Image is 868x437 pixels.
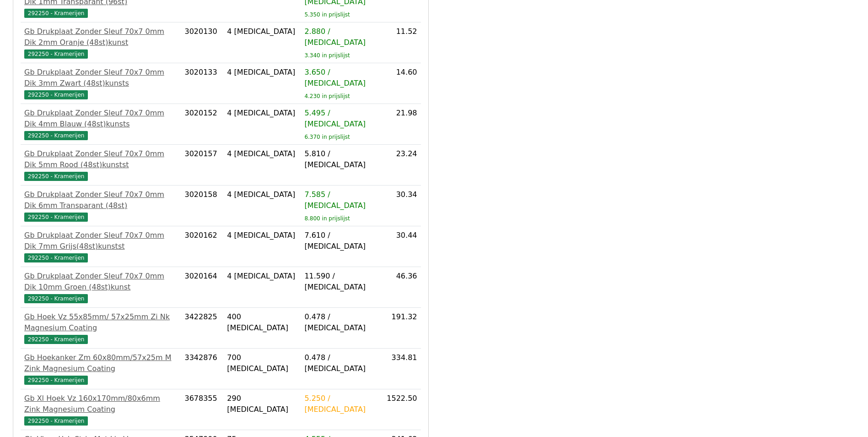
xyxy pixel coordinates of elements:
td: 3020158 [181,186,223,226]
td: 30.34 [383,186,421,226]
div: 4 [MEDICAL_DATA] [227,189,297,200]
div: 400 [MEDICAL_DATA] [227,311,297,333]
td: 14.60 [383,63,421,104]
a: Gb Drukplaat Zonder Sleuf 70x7 0mm Dik 3mm Zwart (48st)kunsts292250 - Kramerijen [24,67,177,100]
div: 4 [MEDICAL_DATA] [227,230,297,241]
span: 292250 - Kramerijen [24,131,88,140]
a: Gb Drukplaat Zonder Sleuf 70x7 0mm Dik 4mm Blauw (48st)kunsts292250 - Kramerijen [24,108,177,141]
td: 191.32 [383,308,421,349]
td: 3342876 [181,349,223,389]
td: 3422825 [181,308,223,349]
td: 3020152 [181,104,223,145]
div: 4 [MEDICAL_DATA] [227,271,297,282]
span: 292250 - Kramerijen [24,49,88,59]
span: 292250 - Kramerijen [24,416,88,426]
div: Gb Drukplaat Zonder Sleuf 70x7 0mm Dik 6mm Transparant (48st) [24,189,177,211]
div: Gb Hoekanker Zm 60x80mm/57x25m M Zink Magnesium Coating [24,352,177,374]
div: Gb Drukplaat Zonder Sleuf 70x7 0mm Dik 7mm Grijs(48st)kunstst [24,230,177,252]
div: Gb Drukplaat Zonder Sleuf 70x7 0mm Dik 2mm Oranje (48st)kunst [24,26,177,48]
div: 2.880 / [MEDICAL_DATA] [304,26,379,48]
td: 3020133 [181,63,223,104]
a: Gb Drukplaat Zonder Sleuf 70x7 0mm Dik 10mm Groen (48st)kunst292250 - Kramerijen [24,271,177,304]
span: 292250 - Kramerijen [24,90,88,99]
div: Gb Drukplaat Zonder Sleuf 70x7 0mm Dik 10mm Groen (48st)kunst [24,271,177,293]
a: Gb Hoek Vz 55x85mm/ 57x25mm Zi Nk Magnesium Coating292250 - Kramerijen [24,311,177,344]
td: 46.36 [383,267,421,308]
td: 1522.50 [383,389,421,430]
div: 5.250 / [MEDICAL_DATA] [304,393,379,415]
div: Gb Hoek Vz 55x85mm/ 57x25mm Zi Nk Magnesium Coating [24,311,177,333]
div: 5.810 / [MEDICAL_DATA] [304,148,379,170]
td: 334.81 [383,349,421,389]
div: Gb Drukplaat Zonder Sleuf 70x7 0mm Dik 5mm Rood (48st)kunstst [24,148,177,170]
td: 23.24 [383,145,421,186]
td: 3020164 [181,267,223,308]
div: 7.610 / [MEDICAL_DATA] [304,230,379,252]
div: Gb Drukplaat Zonder Sleuf 70x7 0mm Dik 4mm Blauw (48st)kunsts [24,108,177,130]
div: 4 [MEDICAL_DATA] [227,26,297,37]
div: 4 [MEDICAL_DATA] [227,108,297,119]
td: 3020157 [181,145,223,186]
sub: 5.350 in prijslijst [304,11,350,18]
td: 21.98 [383,104,421,145]
span: 292250 - Kramerijen [24,335,88,344]
a: Gb Drukplaat Zonder Sleuf 70x7 0mm Dik 7mm Grijs(48st)kunstst292250 - Kramerijen [24,230,177,263]
sub: 6.370 in prijslijst [304,134,350,140]
div: Gb Drukplaat Zonder Sleuf 70x7 0mm Dik 3mm Zwart (48st)kunsts [24,67,177,89]
div: 290 [MEDICAL_DATA] [227,393,297,415]
div: 7.585 / [MEDICAL_DATA] [304,189,379,211]
div: 5.495 / [MEDICAL_DATA] [304,108,379,130]
div: 4 [MEDICAL_DATA] [227,148,297,159]
td: 11.52 [383,22,421,63]
div: 3.650 / [MEDICAL_DATA] [304,67,379,89]
sub: 8.800 in prijslijst [304,215,350,222]
div: 0.478 / [MEDICAL_DATA] [304,352,379,374]
a: Gb Drukplaat Zonder Sleuf 70x7 0mm Dik 6mm Transparant (48st)292250 - Kramerijen [24,189,177,222]
span: 292250 - Kramerijen [24,294,88,303]
span: 292250 - Kramerijen [24,9,88,18]
div: 11.590 / [MEDICAL_DATA] [304,271,379,293]
span: 292250 - Kramerijen [24,172,88,181]
div: 0.478 / [MEDICAL_DATA] [304,311,379,333]
sub: 4.230 in prijslijst [304,93,350,99]
td: 3678355 [181,389,223,430]
a: Gb Drukplaat Zonder Sleuf 70x7 0mm Dik 5mm Rood (48st)kunstst292250 - Kramerijen [24,148,177,181]
span: 292250 - Kramerijen [24,376,88,385]
a: Gb Hoekanker Zm 60x80mm/57x25m M Zink Magnesium Coating292250 - Kramerijen [24,352,177,385]
a: Gb Xl Hoek Vz 160x170mm/80x6mm Zink Magnesium Coating292250 - Kramerijen [24,393,177,426]
td: 3020130 [181,22,223,63]
div: 4 [MEDICAL_DATA] [227,67,297,78]
td: 3020162 [181,226,223,267]
sub: 3.340 in prijslijst [304,52,350,59]
div: Gb Xl Hoek Vz 160x170mm/80x6mm Zink Magnesium Coating [24,393,177,415]
span: 292250 - Kramerijen [24,253,88,262]
span: 292250 - Kramerijen [24,213,88,222]
td: 30.44 [383,226,421,267]
div: 700 [MEDICAL_DATA] [227,352,297,374]
a: Gb Drukplaat Zonder Sleuf 70x7 0mm Dik 2mm Oranje (48st)kunst292250 - Kramerijen [24,26,177,59]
